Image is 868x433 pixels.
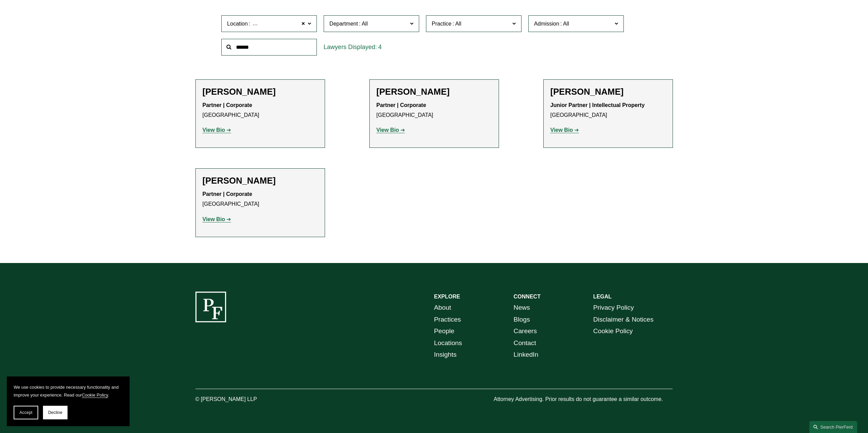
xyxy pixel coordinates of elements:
a: View Bio [377,127,405,133]
strong: CONNECT [514,294,541,299]
button: Decline [43,406,68,419]
h2: [PERSON_NAME] [377,87,492,97]
strong: Partner | Corporate [203,191,252,197]
p: Attorney Advertising. Prior results do not guarantee a similar outcome. [494,395,673,404]
a: Contact [514,337,536,349]
strong: Partner | Corporate [377,102,426,108]
span: 4 [378,44,382,50]
a: Locations [434,337,462,349]
a: LinkedIn [514,349,539,361]
button: Accept [14,406,38,419]
strong: Junior Partner | Intellectual Property [550,102,645,108]
a: View Bio [203,127,231,133]
strong: View Bio [203,127,225,133]
span: Decline [48,410,62,415]
span: [GEOGRAPHIC_DATA] [251,19,308,28]
p: [GEOGRAPHIC_DATA] [377,100,492,120]
a: Blogs [514,314,530,326]
a: Disclaimer & Notices [593,314,653,326]
strong: EXPLORE [434,294,460,299]
h2: [PERSON_NAME] [550,87,666,97]
span: Admission [534,21,559,27]
a: View Bio [203,216,231,222]
a: Privacy Policy [593,302,634,314]
span: Accept [19,410,32,415]
a: Insights [434,349,457,361]
p: [GEOGRAPHIC_DATA] [203,100,318,120]
strong: View Bio [377,127,399,133]
p: [GEOGRAPHIC_DATA] [550,100,666,120]
a: Search this site [809,421,857,433]
strong: View Bio [203,216,225,222]
a: About [434,302,451,314]
p: We use cookies to provide necessary functionality and improve your experience. Read our . [14,383,123,399]
p: © [PERSON_NAME] LLP [195,395,295,404]
strong: LEGAL [593,294,612,299]
span: Location [227,21,248,27]
h2: [PERSON_NAME] [203,87,318,97]
a: People [434,325,455,337]
span: Practice [432,21,452,27]
strong: View Bio [550,127,573,133]
h2: [PERSON_NAME] [203,175,318,186]
a: News [514,302,530,314]
a: Cookie Policy [593,325,633,337]
a: Cookie Policy [82,392,108,398]
a: Practices [434,314,461,326]
section: Cookie banner [7,376,130,426]
strong: Partner | Corporate [203,102,252,108]
p: [GEOGRAPHIC_DATA] [203,189,318,209]
a: View Bio [550,127,579,133]
span: Department [329,21,358,27]
a: Careers [514,325,537,337]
